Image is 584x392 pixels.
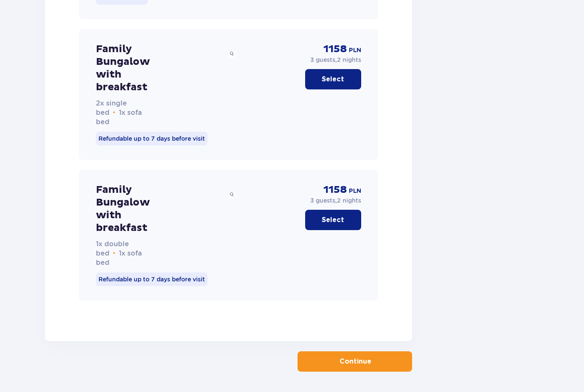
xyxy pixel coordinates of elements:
[96,272,208,286] p: Refundable up to 7 days before visit
[340,357,371,366] p: Continue
[310,196,361,205] p: 3 guests , 2 nights
[96,183,154,234] p: Family Bungalow with breakfast
[96,249,142,267] span: 1x sofa bed
[323,183,347,196] span: 1158
[96,240,129,257] span: 1x double bed
[113,249,115,258] span: •
[305,210,361,230] button: Select
[113,108,115,117] span: •
[322,215,344,225] p: Select
[298,351,412,372] button: Continue
[323,43,347,56] span: 1158
[96,132,208,145] p: Refundable up to 7 days before visit
[96,43,154,94] p: Family Bungalow with breakfast
[322,75,344,84] p: Select
[349,187,361,195] span: PLN
[96,108,142,126] span: 1x sofa bed
[349,46,361,55] span: PLN
[96,99,127,117] span: 2x single bed
[305,69,361,89] button: Select
[310,56,361,64] p: 3 guests , 2 nights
